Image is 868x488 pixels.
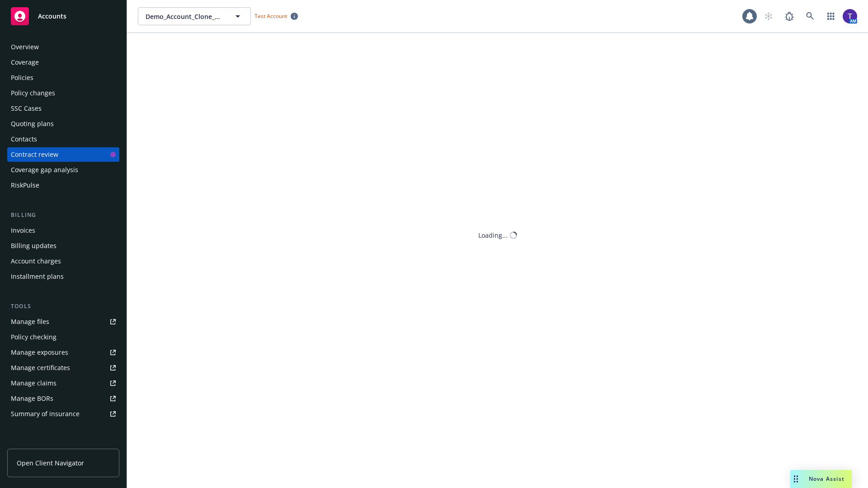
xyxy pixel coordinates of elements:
a: Search [801,7,819,25]
div: Manage certificates [11,361,70,375]
a: Invoices [7,223,119,238]
a: Manage exposures [7,345,119,360]
a: Policies [7,70,119,85]
span: Test Account [251,11,302,21]
div: Contract review [11,147,58,162]
div: Drag to move [790,470,802,488]
a: Policy checking [7,330,119,344]
a: Coverage gap analysis [7,163,119,177]
div: Manage exposures [11,345,68,360]
a: SSC Cases [7,101,119,116]
div: Coverage [11,55,39,70]
span: Nova Assist [809,475,844,483]
a: Contract review [7,147,119,162]
a: Summary of insurance [7,407,119,421]
a: Start snowing [759,7,778,25]
div: Billing [7,211,119,220]
div: Quoting plans [11,117,54,131]
div: Manage BORs [11,391,53,406]
a: Policy changes [7,86,119,100]
a: Report a Bug [780,7,798,25]
a: Installment plans [7,269,119,284]
div: Invoices [11,223,35,238]
button: Nova Assist [790,470,852,488]
a: Manage certificates [7,361,119,375]
div: Billing updates [11,239,57,253]
span: Open Client Navigator [17,458,84,468]
div: RiskPulse [11,178,39,192]
img: photo [843,9,857,23]
div: Contacts [11,132,37,146]
div: Manage files [11,314,49,329]
a: Billing updates [7,239,119,253]
a: Overview [7,40,119,54]
a: Switch app [822,7,840,25]
a: Coverage [7,55,119,70]
div: Policy checking [11,330,57,344]
span: Accounts [38,13,66,20]
span: Demo_Account_Clone_QA_CR_Tests_Prospect [146,12,224,21]
button: Demo_Account_Clone_QA_CR_Tests_Prospect [138,7,251,25]
div: SSC Cases [11,101,42,116]
a: Manage BORs [7,391,119,406]
a: Account charges [7,254,119,268]
div: Loading... [478,230,508,240]
div: Summary of insurance [11,407,80,421]
div: Account charges [11,254,61,268]
div: Coverage gap analysis [11,163,78,177]
div: Tools [7,302,119,311]
div: Installment plans [11,269,64,284]
a: Manage files [7,314,119,329]
div: Policy changes [11,86,55,100]
div: Manage claims [11,376,57,390]
a: Accounts [7,4,119,29]
a: Contacts [7,132,119,146]
a: RiskPulse [7,178,119,192]
span: Test Account [255,12,287,20]
div: Overview [11,40,39,54]
a: Quoting plans [7,117,119,131]
a: Manage claims [7,376,119,390]
div: Analytics hub [7,439,119,448]
div: Policies [11,70,33,85]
